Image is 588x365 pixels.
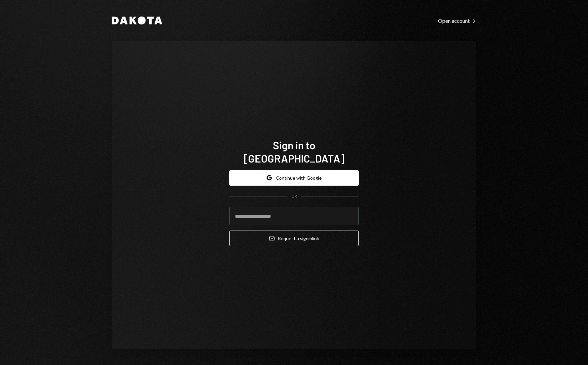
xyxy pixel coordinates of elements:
[229,170,359,186] button: Continue with Google
[291,194,297,199] div: OR
[438,18,476,24] div: Open account
[229,231,359,246] button: Request a signinlink
[229,138,359,165] h1: Sign in to [GEOGRAPHIC_DATA]
[438,17,476,24] a: Open account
